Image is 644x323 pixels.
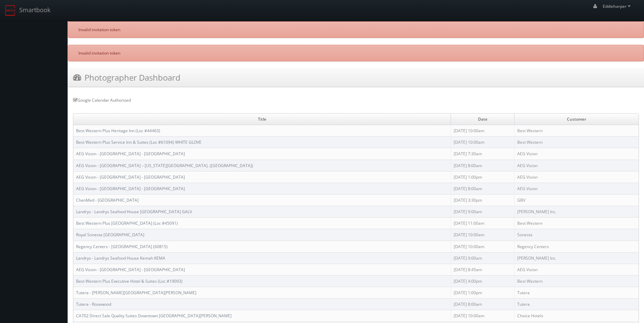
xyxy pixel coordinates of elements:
[515,310,639,322] td: Choice Hotels
[451,275,515,287] td: [DATE] 4:00pm
[76,163,253,168] a: AEG Vision - [GEOGRAPHIC_DATA] – [US_STATE][GEOGRAPHIC_DATA]. ([GEOGRAPHIC_DATA])
[515,171,639,183] td: AEG Vision
[451,137,515,148] td: [DATE] 10:00am
[603,3,633,9] span: Eddieharper
[515,264,639,275] td: AEG Vision
[515,206,639,218] td: [PERSON_NAME] Inc.
[451,218,515,229] td: [DATE] 11:00am
[76,313,232,319] a: CA702 Direct Sale Quality Suites Downtown [GEOGRAPHIC_DATA][PERSON_NAME]
[515,287,639,299] td: Tutera
[451,252,515,264] td: [DATE] 9:00am
[76,151,185,157] a: AEG Vision - [GEOGRAPHIC_DATA] - [GEOGRAPHIC_DATA]
[451,194,515,206] td: [DATE] 3:30pm
[515,183,639,194] td: AEG Vision
[515,218,639,229] td: Best Western
[451,241,515,252] td: [DATE] 10:00am
[5,5,16,16] img: smartbook-logo.png
[76,209,192,215] a: Landrys - Landrys Seafood House [GEOGRAPHIC_DATA] GALV
[73,114,451,125] td: Title
[76,128,160,134] a: Best Western Plus Heritage Inn (Loc #44463)
[76,267,185,272] a: AEG Vision - [GEOGRAPHIC_DATA] - [GEOGRAPHIC_DATA]
[76,186,185,191] a: AEG Vision - [GEOGRAPHIC_DATA] - [GEOGRAPHIC_DATA]
[76,290,196,296] a: Tutera - [PERSON_NAME][GEOGRAPHIC_DATA][PERSON_NAME]
[515,114,639,125] td: Customer
[451,229,515,241] td: [DATE] 10:00am
[451,148,515,160] td: [DATE] 7:30am
[515,137,639,148] td: Best Western
[76,174,185,180] a: AEG Vision - [GEOGRAPHIC_DATA] - [GEOGRAPHIC_DATA]
[451,125,515,137] td: [DATE] 10:00am
[451,310,515,322] td: [DATE] 10:00am
[515,148,639,160] td: AEG Vision
[76,232,144,238] a: Royal Sonesta [GEOGRAPHIC_DATA]
[76,244,168,249] a: Regency Centers - [GEOGRAPHIC_DATA] (60815)
[451,287,515,299] td: [DATE] 1:00pm
[451,299,515,310] td: [DATE] 8:00am
[78,27,634,33] p: Invalid invitation token
[515,299,639,310] td: Tutera
[515,125,639,137] td: Best Western
[451,183,515,194] td: [DATE] 8:00am
[515,194,639,206] td: GBV
[76,197,139,203] a: ChenMed - [GEOGRAPHIC_DATA]
[73,72,181,83] h3: Photographer Dashboard
[451,160,515,171] td: [DATE] 8:00am
[451,206,515,218] td: [DATE] 9:00am
[76,139,201,145] a: Best Western Plus Service Inn & Suites (Loc #61094) WHITE GLOVE
[451,264,515,275] td: [DATE] 8:45am
[515,241,639,252] td: Regency Centers
[515,229,639,241] td: Sonesta
[76,255,165,261] a: Landrys - Landrys Seafood House Kemah KEMA
[515,252,639,264] td: [PERSON_NAME] Inc.
[73,97,639,103] div: Google Calendar Authorized
[76,220,178,226] a: Best Western Plus [GEOGRAPHIC_DATA] (Loc #45091)
[515,160,639,171] td: AEG Vision
[76,278,183,284] a: Best Western Plus Executive Hotel & Suites (Loc #19093)
[451,114,515,125] td: Date
[76,301,111,307] a: Tutera - Rosewood
[451,171,515,183] td: [DATE] 1:00pm
[515,275,639,287] td: Best Western
[78,50,634,56] p: Invalid invitation token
